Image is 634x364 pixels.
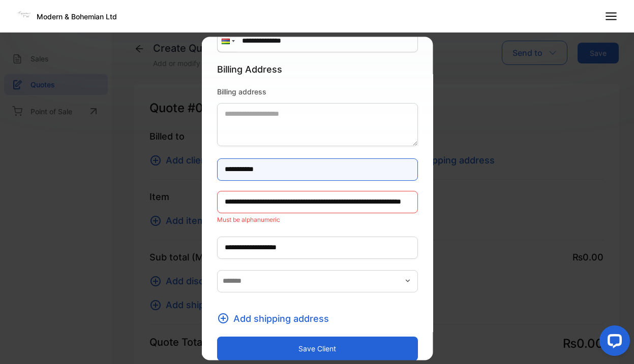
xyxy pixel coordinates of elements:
label: Billing address [217,86,417,97]
button: Save client [217,337,417,361]
p: Must be alphanumeric [217,213,417,226]
button: Add shipping address [217,312,335,325]
p: Modern & Bohemian Ltd [37,11,117,22]
span: Add shipping address [233,312,328,325]
img: Logo [16,7,32,22]
p: Billing Address [217,57,417,81]
div: Mauritius: + 230 [217,30,236,52]
iframe: LiveChat chat widget [591,321,634,364]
